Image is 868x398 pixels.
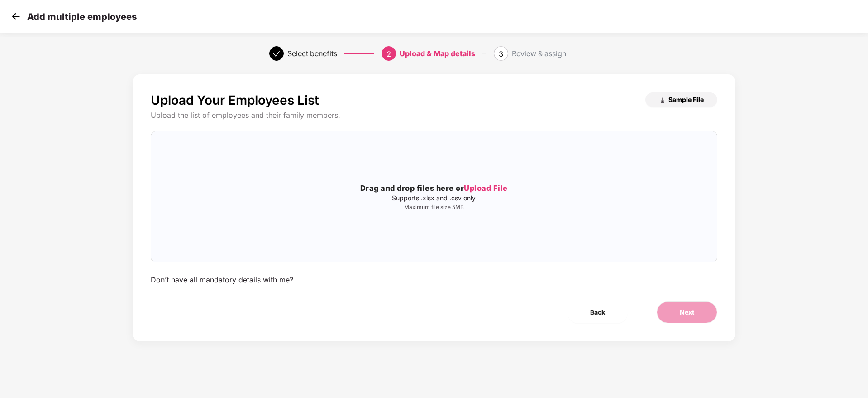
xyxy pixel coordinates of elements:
img: svg+xml;base64,PHN2ZyB4bWxucz0iaHR0cDovL3d3dy53My5vcmcvMjAwMC9zdmciIHdpZHRoPSIzMCIgaGVpZ2h0PSIzMC... [9,10,23,23]
span: check [273,50,280,58]
h3: Drag and drop files here or [151,183,717,194]
span: Upload File [464,184,508,193]
button: Back [568,301,628,323]
p: Maximum file size 5MB [151,204,717,211]
div: Don’t have all mandatory details with me? [151,275,293,285]
span: Sample File [668,95,704,104]
span: 2 [386,49,391,58]
button: Sample File [645,92,717,107]
div: Upload & Map details [400,46,475,61]
span: 3 [499,49,503,58]
p: Upload Your Employees List [151,92,319,108]
span: Drag and drop files here orUpload FileSupports .xlsx and .csv onlyMaximum file size 5MB [151,131,717,262]
img: download_icon [659,97,666,104]
button: Next [657,301,717,323]
p: Add multiple employees [27,11,137,22]
div: Review & assign [512,46,566,61]
p: Supports .xlsx and .csv only [151,194,717,202]
div: Upload the list of employees and their family members. [151,111,717,120]
div: Select benefits [287,46,337,61]
span: Back [590,307,605,317]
